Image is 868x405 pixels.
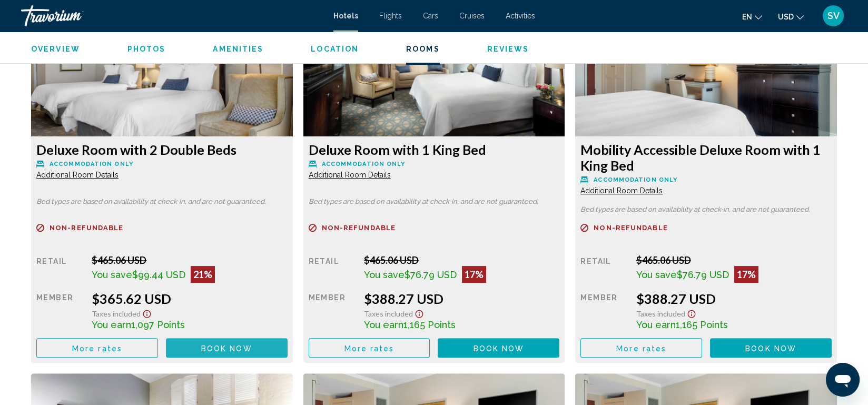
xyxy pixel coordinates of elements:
[364,269,405,280] span: You save
[333,12,358,20] a: Hotels
[201,344,252,352] span: Book now
[473,344,524,352] span: Book now
[309,338,430,358] button: More rates
[379,12,402,20] a: Flights
[31,5,293,136] img: f09092e1-0a4c-4e75-b475-97cf9eafb01e.jpeg
[734,266,758,283] div: 17%
[423,12,438,20] a: Cars
[309,291,356,330] div: Member
[36,198,288,205] p: Bed types are based on availability at check-in, and are not guaranteed.
[127,44,166,54] button: Photos
[309,254,356,283] div: Retail
[676,319,728,330] span: 1,165 Points
[820,5,847,27] button: User Menu
[403,319,456,330] span: 1,165 Points
[580,291,628,330] div: Member
[778,9,804,24] button: Change currency
[92,254,287,266] div: $465.06 USD
[710,338,832,358] button: Book now
[778,13,794,21] span: USD
[826,363,860,397] iframe: Button to launch messaging window
[413,307,426,319] button: Show Taxes and Fees disclaimer
[127,45,166,53] span: Photos
[50,224,123,231] span: Non-refundable
[92,269,132,280] span: You save
[827,11,840,21] span: SV
[92,319,131,330] span: You earn
[636,254,832,266] div: $465.06 USD
[677,269,729,280] span: $76.79 USD
[166,338,288,358] button: Book now
[742,13,752,21] span: en
[487,45,529,53] span: Reviews
[405,269,457,280] span: $76.79 USD
[213,44,263,54] button: Amenities
[616,344,666,352] span: More rates
[745,344,796,352] span: Book now
[303,5,565,136] img: 536f7f2d-7bf8-4afe-ab2c-1058dced48de.jpeg
[580,206,832,213] p: Bed types are based on availability at check-in, and are not guaranteed.
[364,291,559,307] div: $388.27 USD
[311,45,359,53] span: Location
[580,142,832,173] h3: Mobility Accessible Deluxe Room with 1 King Bed
[636,291,832,307] div: $388.27 USD
[636,309,685,318] span: Taxes included
[594,224,667,231] span: Non-refundable
[364,254,559,266] div: $465.06 USD
[742,9,762,24] button: Change language
[344,344,394,352] span: More rates
[636,269,677,280] span: You save
[406,44,440,54] button: Rooms
[487,44,529,54] button: Reviews
[406,45,440,53] span: Rooms
[36,142,288,157] h3: Deluxe Room with 2 Double Beds
[131,319,185,330] span: 1,097 Points
[309,171,391,179] span: Additional Room Details
[50,161,133,167] span: Accommodation Only
[636,319,676,330] span: You earn
[575,5,837,136] img: 2d2a4c9d-49d3-4d5d-8537-84a426f70fa7.jpeg
[364,319,403,330] span: You earn
[322,224,396,231] span: Non-refundable
[132,269,185,280] span: $99.44 USD
[685,307,698,319] button: Show Taxes and Fees disclaimer
[580,254,628,283] div: Retail
[594,176,677,183] span: Accommodation Only
[191,266,215,283] div: 21%
[36,171,119,179] span: Additional Room Details
[438,338,559,358] button: Book now
[31,44,80,54] button: Overview
[364,309,413,318] span: Taxes included
[506,12,535,20] a: Activities
[92,309,141,318] span: Taxes included
[36,254,84,283] div: Retail
[311,44,359,54] button: Location
[21,5,323,26] a: Travorium
[309,142,560,157] h3: Deluxe Room with 1 King Bed
[141,307,153,319] button: Show Taxes and Fees disclaimer
[92,291,287,307] div: $365.62 USD
[580,186,663,195] span: Additional Room Details
[213,45,263,53] span: Amenities
[72,344,122,352] span: More rates
[31,45,80,53] span: Overview
[459,12,485,20] a: Cruises
[309,198,560,205] p: Bed types are based on availability at check-in, and are not guaranteed.
[462,266,486,283] div: 17%
[580,338,702,358] button: More rates
[322,161,406,167] span: Accommodation Only
[36,291,84,330] div: Member
[36,338,158,358] button: More rates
